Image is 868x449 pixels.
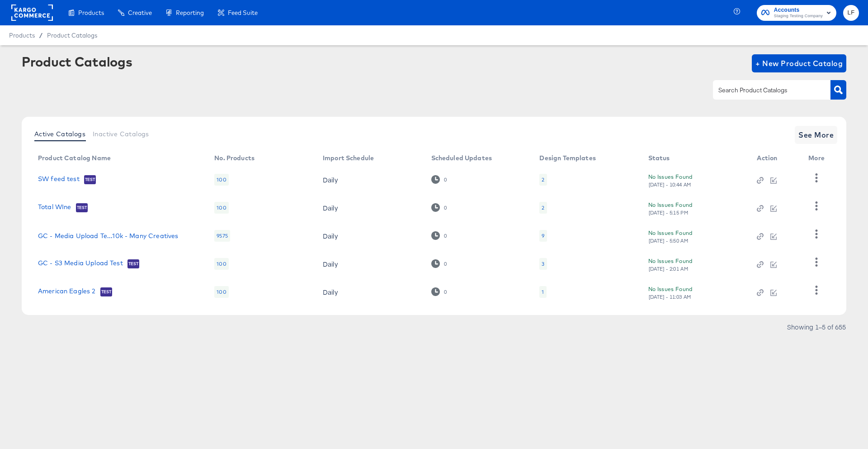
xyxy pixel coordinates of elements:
div: 0 [431,231,447,240]
span: / [35,32,47,39]
div: Product Catalog Name [38,154,111,162]
div: 9 [542,232,544,239]
div: Showing 1–5 of 655 [787,324,846,330]
div: 1 [542,288,544,296]
div: 3 [542,260,544,267]
span: Reporting [176,9,204,16]
th: Status [641,151,750,166]
div: Scheduled Updates [431,154,492,162]
div: Product Catalogs [22,54,132,69]
div: 0 [443,177,447,183]
div: 2 [542,204,544,211]
div: 0 [443,289,447,295]
span: Test [76,204,88,211]
div: 1 [539,286,546,298]
div: 3 [539,258,547,270]
div: 2 [539,202,547,214]
button: AccountsStaging Testing Company [757,5,836,21]
td: Daily [316,166,424,194]
div: 0 [443,261,447,267]
span: LF [847,8,855,18]
span: Products [78,9,104,16]
div: 100 [214,286,228,298]
div: 0 [431,175,447,184]
div: Import Schedule [323,154,374,162]
input: Search Product Catalogs [717,85,813,96]
div: 0 [443,205,447,211]
div: Design Templates [539,154,595,162]
span: + New Product Catalog [755,57,843,70]
div: 100 [214,202,228,214]
div: 2 [539,174,547,186]
span: Staging Testing Company [774,13,823,20]
span: Test [100,288,113,296]
div: 9575 [214,230,230,242]
a: American Eagles 2 [38,287,96,296]
div: 0 [431,287,447,296]
button: LF [843,5,859,21]
td: Daily [316,278,424,306]
span: Test [84,176,96,183]
span: Creative [128,9,152,16]
a: SW feed test [38,175,80,184]
div: 0 [443,233,447,239]
span: Products [9,32,35,39]
button: See More [795,126,837,144]
th: More [801,151,835,166]
button: + New Product Catalog [752,54,846,72]
span: Active Catalogs [34,130,85,138]
span: Feed Suite [228,9,258,16]
div: 0 [431,203,447,212]
div: No. Products [214,154,255,162]
div: 100 [214,174,228,186]
a: Total WIne [38,203,71,212]
span: See More [798,129,834,141]
td: Daily [316,250,424,278]
span: Test [127,260,140,267]
a: GC - S3 Media Upload Test [38,259,123,268]
div: 100 [214,258,228,270]
div: 0 [431,259,447,268]
span: Accounts [774,5,823,15]
a: GC - Media Upload Te...10k - Many Creatives [38,232,178,239]
div: 2 [542,176,544,183]
a: Product Catalogs [47,32,97,39]
span: Inactive Catalogs [93,130,149,138]
th: Action [750,151,801,166]
td: Daily [316,194,424,222]
td: Daily [316,222,424,250]
div: 9 [539,230,547,242]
